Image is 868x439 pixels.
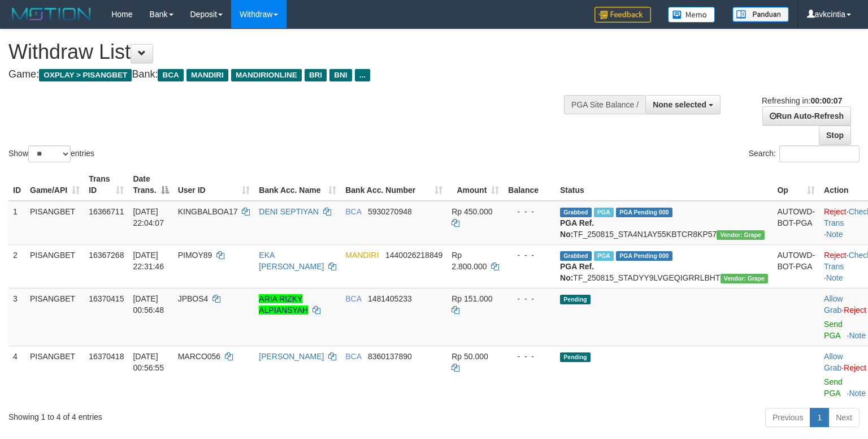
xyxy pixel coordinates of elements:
[824,294,843,315] a: Allow Grab
[25,201,84,245] td: PISANGBET
[824,251,847,260] a: Reject
[8,288,25,346] td: 3
[560,218,594,239] b: PGA Ref. No:
[8,201,25,245] td: 1
[89,251,124,260] span: 16367268
[231,69,302,81] span: MANDIRIONLINE
[254,169,341,201] th: Bank Acc. Name: activate to sort column ascending
[8,346,25,403] td: 4
[824,320,843,340] a: Send PGA
[178,207,238,216] span: KINGBALBOA17
[749,145,860,162] label: Search:
[824,352,844,372] span: ·
[508,206,551,217] div: - - -
[717,230,765,240] span: Vendor URL: https://settle31.1velocity.biz
[555,201,772,245] td: TF_250815_STA4N1AY55KBTCR8KP57
[8,244,25,288] td: 2
[89,207,124,216] span: 16366711
[772,201,819,245] td: AUTOWD-BOT-PGA
[89,352,124,361] span: 16370418
[824,352,843,372] a: Allow Grab
[844,305,866,315] a: Reject
[345,294,361,303] span: BCA
[452,207,492,216] span: Rp 450.000
[452,294,492,303] span: Rp 151.000
[452,251,487,271] span: Rp 2.800.000
[259,352,324,361] a: [PERSON_NAME]
[133,352,164,372] span: [DATE] 00:56:55
[594,251,614,261] span: Marked by avkarief
[560,262,594,282] b: PGA Ref. No:
[826,230,843,239] a: Note
[508,249,551,261] div: - - -
[128,169,173,201] th: Date Trans.: activate to sort column descending
[178,294,209,303] span: JPBOS4
[560,352,591,362] span: Pending
[826,273,843,282] a: Note
[824,294,844,315] span: ·
[25,346,84,403] td: PISANGBET
[555,169,772,201] th: Status
[8,6,94,23] img: MOTION_logo.png
[8,169,25,201] th: ID
[39,69,132,81] span: OXPLAY > PISANGBET
[385,251,442,260] span: Copy 1440026218849 to clipboard
[594,208,614,217] span: Marked by avkcintia
[329,69,351,81] span: BNI
[616,251,672,261] span: PGA Pending
[810,408,829,427] a: 1
[259,207,319,216] a: DENI SEPTIYAN
[345,352,361,361] span: BCA
[8,407,353,423] div: Showing 1 to 4 of 4 entries
[133,207,164,227] span: [DATE] 22:04:07
[447,169,504,201] th: Amount: activate to sort column ascending
[8,41,567,63] h1: Withdraw List
[810,96,842,105] strong: 00:00:07
[25,288,84,346] td: PISANGBET
[765,408,810,427] a: Previous
[508,351,551,362] div: - - -
[28,145,71,162] select: Showentries
[25,169,84,201] th: Game/API: activate to sort column ascending
[345,207,361,216] span: BCA
[341,169,447,201] th: Bank Acc. Number: activate to sort column ascending
[355,69,370,81] span: ...
[368,352,412,361] span: Copy 8360137890 to clipboard
[668,7,715,23] img: Button%20Memo.svg
[305,69,327,81] span: BRI
[732,7,789,22] img: panduan.png
[849,331,866,340] a: Note
[560,295,591,304] span: Pending
[762,96,842,105] span: Refreshing in:
[345,251,379,260] span: MANDIRI
[133,251,164,271] span: [DATE] 22:31:46
[762,106,851,126] a: Run Auto-Refresh
[8,69,567,80] h4: Game: Bank:
[594,7,651,23] img: Feedback.jpg
[186,69,228,81] span: MANDIRI
[178,251,212,260] span: PIMOY89
[259,294,308,315] a: ARIA RIZKY ALPIANSYAH
[824,207,847,216] a: Reject
[368,294,412,303] span: Copy 1481405233 to clipboard
[564,95,645,114] div: PGA Site Balance /
[828,408,860,427] a: Next
[25,244,84,288] td: PISANGBET
[772,169,819,201] th: Op: activate to sort column ascending
[824,377,843,398] a: Send PGA
[368,207,412,216] span: Copy 5930270948 to clipboard
[616,208,672,217] span: PGA Pending
[259,251,324,271] a: EKA [PERSON_NAME]
[555,244,772,288] td: TF_250815_STADYY9LVGEQIGRRLBHT
[89,294,124,303] span: 16370415
[560,208,592,217] span: Grabbed
[772,244,819,288] td: AUTOWD-BOT-PGA
[178,352,220,361] span: MARCO056
[560,251,592,261] span: Grabbed
[779,145,860,162] input: Search:
[504,169,555,201] th: Balance
[645,95,721,114] button: None selected
[452,352,488,361] span: Rp 50.000
[133,294,164,315] span: [DATE] 00:56:48
[819,126,851,145] a: Stop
